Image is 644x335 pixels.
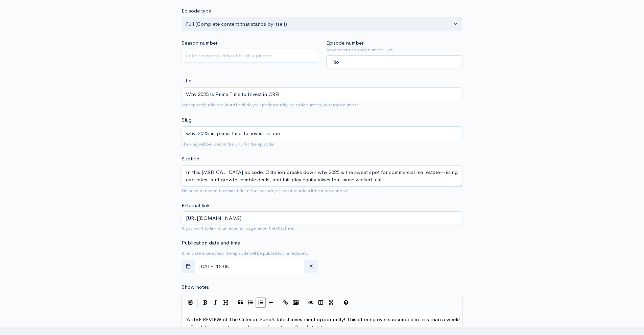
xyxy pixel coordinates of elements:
[326,298,336,308] button: Toggle Fullscreen
[197,299,198,307] i: |
[278,299,279,307] i: |
[245,298,256,308] button: Generic List
[256,298,266,308] button: Numbered List
[210,298,220,308] button: Italic
[182,260,195,274] button: toggle
[341,298,351,308] button: Markdown Guide
[182,87,462,101] input: What is the episode's title?
[303,299,304,307] i: |
[182,250,308,256] small: If no date is selected, the episode will be published immediately.
[182,202,210,209] label: External link
[233,299,233,307] i: |
[182,211,462,225] input: Enter URL
[182,116,192,124] label: Slug
[182,17,462,31] button: Full (Complete content that stands by itself)
[306,298,316,308] button: Toggle Preview
[281,298,291,308] button: Create Link
[316,298,326,308] button: Toggle Side by Side
[182,155,199,163] label: Subtitle
[182,283,209,291] label: Show notes
[182,77,191,85] label: Title
[326,47,463,53] small: Most recent episode number: 185
[182,141,275,147] small: The slug will be used in the URL for the episode.
[182,39,217,47] label: Season number
[182,126,462,140] input: title-of-episode
[326,55,463,69] input: Enter episode number
[182,7,211,15] label: Episode type
[304,260,318,274] button: clear
[182,225,462,232] small: If you want to link to an external page, enter the URL here.
[182,239,240,247] label: Publication date and time
[235,298,245,308] button: Quote
[291,298,301,308] button: Insert Image
[220,298,231,308] button: Heading
[230,102,237,108] strong: not
[182,188,349,194] small: No need to repeat the main title of the episode, it's best to add a little more context.
[186,20,452,28] div: Full (Complete content that stands by itself)
[182,49,318,62] input: Enter season number for this episode
[187,316,461,330] span: A LIVE REVIEW of The Criterion Fund's latest investment opportunity! This offering over subscribe...
[200,298,210,308] button: Bold
[338,299,339,307] i: |
[182,102,359,108] small: Your episode title should include your podcast title, episode number, or season number.
[326,39,363,47] label: Episode number
[266,298,276,308] button: Insert Horizontal Line
[185,297,195,307] button: Insert Show Notes Template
